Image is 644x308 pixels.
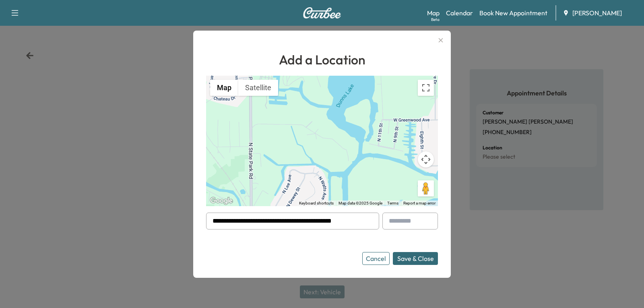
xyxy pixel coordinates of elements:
button: Map camera controls [418,151,434,167]
img: Curbee Logo [303,7,341,19]
a: MapBeta [427,8,440,18]
button: Keyboard shortcuts [299,201,334,206]
span: Map data ©2025 Google [339,201,382,205]
span: [PERSON_NAME] [572,8,622,18]
a: Terms (opens in new tab) [387,201,398,205]
button: Show satellite imagery [238,80,278,96]
a: Open this area in Google Maps (opens a new window) [208,196,235,206]
h1: Add a Location [206,50,438,69]
a: Calendar [446,8,473,18]
div: Beta [431,17,440,23]
a: Report a map error [403,201,436,205]
button: Cancel [362,252,390,265]
button: Drag Pegman onto the map to open Street View [418,180,434,196]
a: Book New Appointment [479,8,547,18]
button: Save & Close [393,252,438,265]
img: Google [208,196,235,206]
button: Toggle fullscreen view [418,80,434,96]
button: Show street map [210,80,238,96]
